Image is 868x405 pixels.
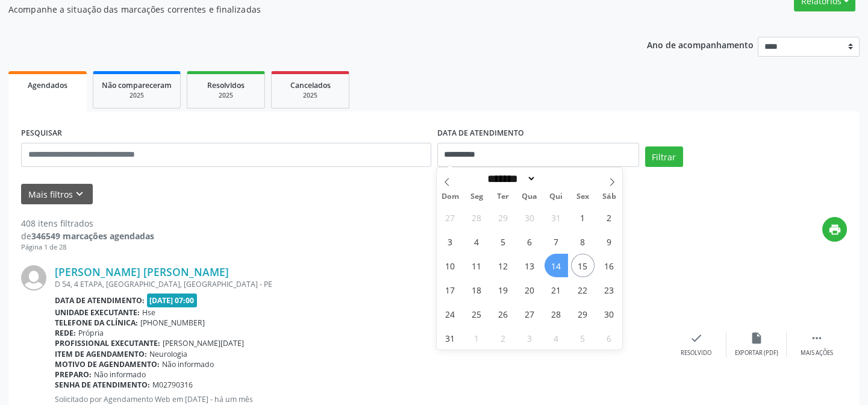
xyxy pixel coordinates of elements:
[465,326,489,350] span: Setembro 1, 2025
[55,318,138,328] b: Telefone da clínica:
[492,278,515,301] span: Agosto 19, 2025
[545,302,568,325] span: Agosto 28, 2025
[163,338,244,348] span: [PERSON_NAME][DATE]
[28,80,67,90] span: Agendados
[569,193,596,201] span: Sex
[55,265,229,278] a: [PERSON_NAME] [PERSON_NAME]
[645,146,683,167] button: Filtrar
[571,302,595,325] span: Agosto 29, 2025
[21,124,62,143] label: PESQUISAR
[55,349,147,359] b: Item de agendamento:
[437,124,524,143] label: DATA DE ATENDIMENTO
[543,193,569,201] span: Qui
[518,278,542,301] span: Agosto 20, 2025
[55,295,145,306] b: Data de atendimento:
[681,349,711,357] div: Resolvido
[518,326,542,350] span: Setembro 3, 2025
[571,254,595,277] span: Agosto 15, 2025
[439,230,462,253] span: Agosto 3, 2025
[463,193,490,201] span: Seg
[810,331,823,345] i: 
[598,302,621,325] span: Agosto 30, 2025
[31,230,154,242] strong: 346549 marcações agendadas
[21,242,154,253] div: Página 1 de 28
[439,302,462,325] span: Agosto 24, 2025
[55,338,160,348] b: Profissional executante:
[545,326,568,350] span: Setembro 4, 2025
[518,254,542,277] span: Agosto 13, 2025
[516,193,543,201] span: Qua
[545,230,568,253] span: Agosto 7, 2025
[21,265,46,290] img: img
[465,254,489,277] span: Agosto 11, 2025
[735,349,778,357] div: Exportar (PDF)
[750,331,763,345] i: insert_drive_file
[545,206,568,229] span: Julho 31, 2025
[492,206,515,229] span: Julho 29, 2025
[492,254,515,277] span: Agosto 12, 2025
[492,326,515,350] span: Setembro 2, 2025
[21,217,154,230] div: 408 itens filtrados
[8,3,604,16] p: Acompanhe a situação das marcações correntes e finalizadas
[439,206,462,229] span: Julho 27, 2025
[207,80,245,90] span: Resolvidos
[55,307,140,318] b: Unidade executante:
[536,172,576,185] input: Year
[490,193,516,201] span: Ter
[571,326,595,350] span: Setembro 5, 2025
[545,254,568,277] span: Agosto 14, 2025
[518,230,542,253] span: Agosto 6, 2025
[55,380,150,390] b: Senha de atendimento:
[647,37,754,52] p: Ano de acompanhamento
[437,193,463,201] span: Dom
[55,369,92,380] b: Preparo:
[545,278,568,301] span: Agosto 21, 2025
[598,278,621,301] span: Agosto 23, 2025
[439,326,462,350] span: Agosto 31, 2025
[140,318,205,328] span: [PHONE_NUMBER]
[439,278,462,301] span: Agosto 17, 2025
[492,230,515,253] span: Agosto 5, 2025
[55,328,76,338] b: Rede:
[571,278,595,301] span: Agosto 22, 2025
[465,278,489,301] span: Agosto 18, 2025
[55,359,160,369] b: Motivo de agendamento:
[280,91,340,100] div: 2025
[801,349,833,357] div: Mais ações
[21,230,154,242] div: de
[598,254,621,277] span: Agosto 16, 2025
[290,80,331,90] span: Cancelados
[598,206,621,229] span: Agosto 2, 2025
[162,359,214,369] span: Não informado
[518,206,542,229] span: Julho 30, 2025
[102,80,172,90] span: Não compareceram
[102,91,172,100] div: 2025
[465,206,489,229] span: Julho 28, 2025
[78,328,104,338] span: Própria
[149,349,187,359] span: Neurologia
[690,331,703,345] i: check
[465,302,489,325] span: Agosto 25, 2025
[147,294,198,307] span: [DATE] 07:00
[571,206,595,229] span: Agosto 1, 2025
[439,254,462,277] span: Agosto 10, 2025
[518,302,542,325] span: Agosto 27, 2025
[484,172,537,185] select: Month
[822,217,847,242] button: print
[21,184,93,205] button: Mais filtroskeyboard_arrow_down
[596,193,622,201] span: Sáb
[73,187,86,201] i: keyboard_arrow_down
[196,91,256,100] div: 2025
[598,230,621,253] span: Agosto 9, 2025
[571,230,595,253] span: Agosto 8, 2025
[142,307,155,318] span: Hse
[598,326,621,350] span: Setembro 6, 2025
[492,302,515,325] span: Agosto 26, 2025
[94,369,146,380] span: Não informado
[828,223,841,236] i: print
[465,230,489,253] span: Agosto 4, 2025
[55,279,666,289] div: D 54, 4 ETAPA, [GEOGRAPHIC_DATA], [GEOGRAPHIC_DATA] - PE
[152,380,193,390] span: M02790316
